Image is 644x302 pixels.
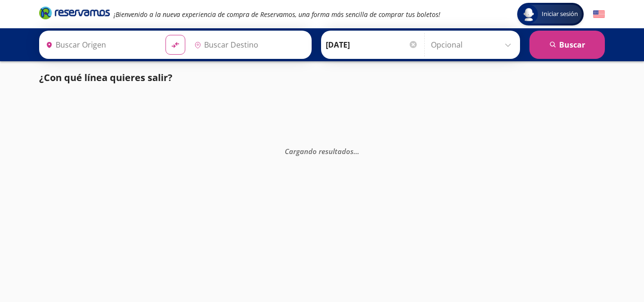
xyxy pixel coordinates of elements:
input: Buscar Origen [42,33,158,57]
input: Elegir Fecha [326,33,418,57]
input: Buscar Destino [190,33,306,57]
i: Brand Logo [39,6,110,20]
span: . [354,146,355,155]
span: Iniciar sesión [538,9,582,19]
a: Brand Logo [39,6,110,23]
em: ¡Bienvenido a la nueva experiencia de compra de Reservamos, una forma más sencilla de comprar tus... [114,10,440,19]
em: Cargando resultados [285,146,359,155]
span: . [355,146,357,155]
p: ¿Con qué línea quieres salir? [39,71,173,85]
button: Buscar [529,31,605,59]
input: Opcional [431,33,515,57]
button: English [593,8,605,20]
span: . [357,146,359,155]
